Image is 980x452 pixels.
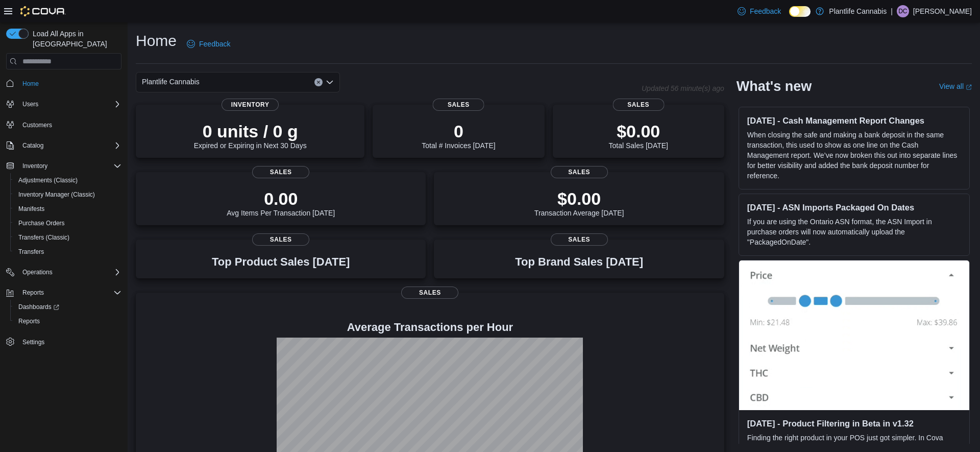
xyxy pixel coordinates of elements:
a: Settings [18,336,48,348]
a: Inventory Manager (Classic) [14,188,99,201]
span: Catalog [18,139,121,152]
span: Sales [252,233,309,246]
span: Inventory Manager (Classic) [18,191,95,199]
span: Feedback [199,39,230,49]
span: Reports [22,289,44,297]
span: Purchase Orders [14,217,121,229]
button: Catalog [2,138,126,153]
span: Transfers [18,248,44,256]
span: Catalog [22,141,43,150]
button: Adjustments (Classic) [10,173,126,187]
span: Sales [252,166,309,178]
span: Transfers (Classic) [14,231,121,244]
span: Dashboards [18,303,59,311]
button: Settings [2,335,126,349]
div: Avg Items Per Transaction [DATE] [227,188,335,217]
h3: [DATE] - Cash Management Report Changes [747,115,961,126]
span: Reports [18,287,121,299]
span: Sales [551,233,608,246]
h1: Home [136,31,177,51]
a: Manifests [14,203,48,215]
button: Reports [2,286,126,300]
span: Sales [551,166,608,178]
input: Dark Mode [789,6,811,17]
img: Cova [20,6,66,16]
button: Inventory [18,160,52,172]
span: Sales [433,99,484,111]
span: Operations [22,268,53,276]
h3: Top Brand Sales [DATE] [515,256,643,268]
button: Inventory [2,159,126,173]
button: Customers [2,117,126,132]
p: Plantlife Cannabis [829,5,887,17]
nav: Complex example [6,72,121,376]
span: Settings [18,336,121,348]
a: Feedback [733,1,785,21]
span: Transfers (Classic) [18,233,69,242]
div: Donna Chapman [897,5,909,17]
span: Home [18,77,121,89]
span: Inventory Manager (Classic) [14,188,121,201]
h4: Average Transactions per Hour [144,321,716,334]
button: Catalog [18,139,47,152]
span: Reports [14,315,121,327]
span: Dashboards [14,301,121,313]
svg: External link [966,84,972,90]
a: Home [18,78,43,90]
span: Customers [18,118,121,131]
span: Transfers [14,246,121,258]
span: Reports [18,317,40,325]
button: Home [2,76,126,90]
a: Feedback [183,34,234,54]
p: Updated 56 minute(s) ago [642,84,724,92]
a: View allExternal link [939,82,972,90]
span: Manifests [14,203,121,215]
span: Purchase Orders [18,219,65,227]
span: Sales [612,99,664,111]
span: Manifests [18,205,44,213]
a: Transfers [14,246,48,258]
span: Sales [401,287,458,299]
button: Transfers [10,245,126,259]
span: Operations [18,266,121,278]
span: Home [22,80,39,88]
button: Manifests [10,202,126,216]
span: Feedback [750,6,781,16]
button: Purchase Orders [10,216,126,230]
button: Operations [2,265,126,279]
a: Dashboards [14,301,63,313]
span: Adjustments (Classic) [18,176,78,184]
button: Reports [10,314,126,328]
button: Reports [18,287,48,299]
span: Customers [22,121,52,129]
a: Transfers (Classic) [14,231,73,244]
button: Operations [18,266,57,278]
p: 0 units / 0 g [194,121,307,141]
a: Reports [14,315,44,327]
button: Users [2,97,126,111]
p: [PERSON_NAME] [913,5,972,17]
p: $0.00 [534,188,624,209]
p: When closing the safe and making a bank deposit in the same transaction, this used to show as one... [747,130,961,181]
button: Users [18,98,42,110]
span: DC [898,5,907,17]
h3: [DATE] - ASN Imports Packaged On Dates [747,202,961,212]
p: 0.00 [227,188,335,209]
span: Inventory [222,99,279,111]
p: | [891,5,893,17]
div: Total Sales [DATE] [609,121,668,150]
span: Users [22,100,38,108]
span: Users [18,98,121,110]
a: Adjustments (Classic) [14,174,82,186]
span: Inventory [22,162,47,170]
span: Settings [22,338,44,346]
h3: Top Product Sales [DATE] [212,256,350,268]
p: 0 [422,121,495,141]
button: Inventory Manager (Classic) [10,187,126,202]
h3: [DATE] - Product Filtering in Beta in v1.32 [747,418,961,429]
button: Transfers (Classic) [10,230,126,245]
button: Open list of options [326,78,334,86]
a: Customers [18,119,56,131]
span: Inventory [18,160,121,172]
